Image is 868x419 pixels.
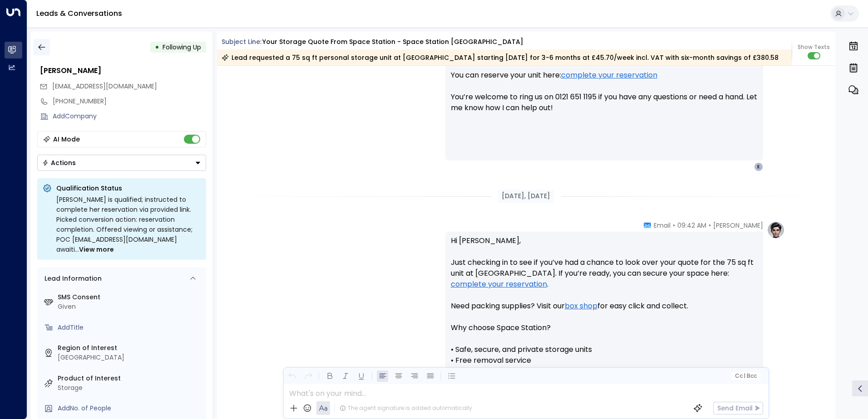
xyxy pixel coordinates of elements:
a: complete your reservation [451,279,547,290]
div: Button group with a nested menu [37,155,206,171]
button: Cc|Bcc [731,372,760,380]
span: Email [654,221,671,230]
div: AI Mode [53,135,80,144]
span: Show Texts [798,43,830,51]
span: Cc Bcc [735,373,756,379]
div: [PERSON_NAME] [40,65,206,76]
span: [EMAIL_ADDRESS][DOMAIN_NAME] [52,82,157,91]
button: Redo [302,370,314,382]
span: • [709,221,711,230]
div: Your storage quote from Space Station - Space Station [GEOGRAPHIC_DATA] [262,37,523,47]
div: • [155,39,159,55]
button: Actions [37,155,206,171]
div: [GEOGRAPHIC_DATA] [58,353,202,362]
div: AddNo. of People [58,404,202,413]
div: Storage [58,383,202,393]
span: [PERSON_NAME] [713,221,763,230]
div: AddCompany [53,112,206,121]
button: Undo [286,370,298,382]
label: SMS Consent [58,292,202,302]
div: [PERSON_NAME] is qualified; instructed to complete her reservation via provided link. Picked conv... [56,195,201,254]
span: Following Up [163,43,201,52]
div: AddTitle [58,323,202,332]
div: Actions [42,159,76,167]
div: Given [58,302,202,312]
div: E [754,162,763,171]
img: profile-logo.png [767,221,785,239]
span: • [673,221,675,230]
a: box shop [565,301,597,312]
span: Subject Line: [222,37,261,46]
span: emmasilke@hotmail.com [52,82,157,91]
label: Region of Interest [58,343,202,353]
div: Lead requested a 75 sq ft personal storage unit at [GEOGRAPHIC_DATA] starting [DATE] for 3-6 mont... [222,53,779,62]
a: Leads & Conversations [36,8,122,19]
p: Qualification Status [56,184,201,193]
span: | [744,373,745,379]
span: View more [79,244,114,254]
span: 09:42 AM [677,221,706,230]
div: [PHONE_NUMBER] [53,97,206,106]
div: Lead Information [41,274,102,283]
div: [DATE], [DATE] [498,190,554,203]
div: The agent signature is added automatically [340,404,472,412]
label: Product of Interest [58,374,202,383]
a: complete your reservation [561,70,657,81]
